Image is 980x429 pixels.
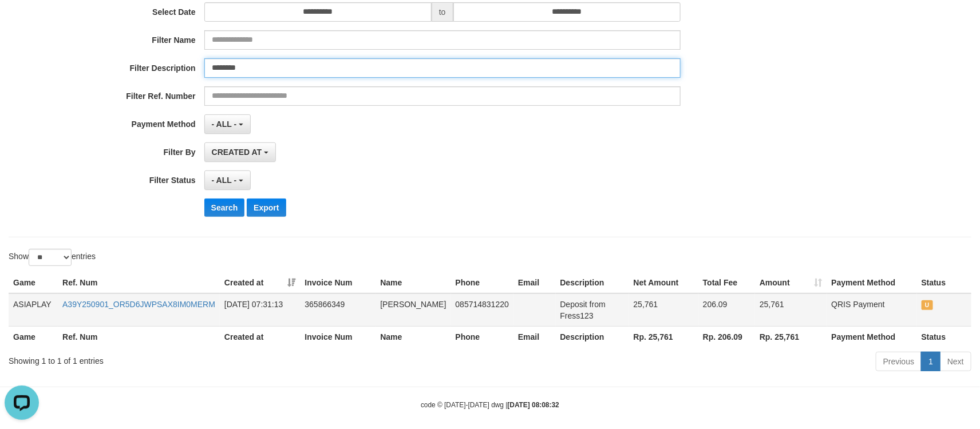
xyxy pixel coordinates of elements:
[5,5,39,39] button: Open LiveChat chat widget
[432,2,453,22] span: to
[451,326,513,347] th: Phone
[917,272,971,293] th: Status
[220,326,300,347] th: Created at
[58,326,220,347] th: Ref. Num
[698,326,755,347] th: Rp. 206.09
[300,326,376,347] th: Invoice Num
[827,326,917,347] th: Payment Method
[220,293,300,327] td: [DATE] 07:31:13
[212,120,237,129] span: - ALL -
[451,293,513,327] td: 085714831220
[698,272,755,293] th: Total Fee
[629,272,698,293] th: Net Amount
[556,326,629,347] th: Description
[755,272,827,293] th: Amount: activate to sort column ascending
[921,352,941,371] a: 1
[376,293,451,327] td: [PERSON_NAME]
[755,293,827,327] td: 25,761
[9,249,96,266] label: Show entries
[513,326,556,347] th: Email
[300,272,376,293] th: Invoice Num
[698,293,755,327] td: 206.09
[508,401,559,409] strong: [DATE] 08:08:32
[940,352,971,371] a: Next
[629,326,698,347] th: Rp. 25,761
[376,272,451,293] th: Name
[513,272,556,293] th: Email
[629,293,698,327] td: 25,761
[876,352,922,371] a: Previous
[247,198,286,217] button: Export
[556,272,629,293] th: Description
[917,326,971,347] th: Status
[62,300,215,309] a: A39Y250901_OR5D6JWPSAX8IM0MERM
[451,272,513,293] th: Phone
[300,293,376,327] td: 365866349
[29,249,72,266] select: Showentries
[58,272,220,293] th: Ref. Num
[421,401,559,409] small: code © [DATE]-[DATE] dwg |
[922,300,933,310] span: UNPAID
[204,198,245,217] button: Search
[204,170,251,190] button: - ALL -
[755,326,827,347] th: Rp. 25,761
[556,293,629,327] td: Deposit from Fress123
[376,326,451,347] th: Name
[9,293,58,327] td: ASIAPLAY
[204,114,251,134] button: - ALL -
[9,351,400,367] div: Showing 1 to 1 of 1 entries
[827,272,917,293] th: Payment Method
[220,272,300,293] th: Created at: activate to sort column ascending
[827,293,917,327] td: QRIS Payment
[9,272,58,293] th: Game
[204,142,276,162] button: CREATED AT
[212,176,237,185] span: - ALL -
[212,148,262,157] span: CREATED AT
[9,326,58,347] th: Game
